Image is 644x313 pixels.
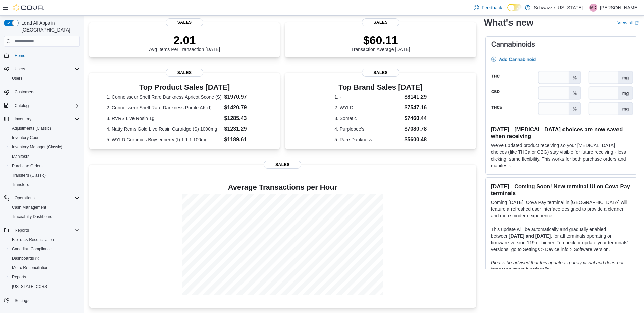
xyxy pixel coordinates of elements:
button: Inventory Count [7,133,83,142]
button: BioTrack Reconciliation [7,235,83,244]
span: Adjustments (Classic) [12,126,51,131]
button: Users [12,65,28,73]
a: Transfers (Classic) [9,171,48,179]
span: Manifests [9,152,80,161]
button: Users [1,64,83,74]
span: Users [12,65,80,73]
button: Inventory [1,114,83,124]
button: Settings [1,295,83,305]
a: Dashboards [7,254,83,263]
span: Inventory Manager (Classic) [9,143,80,151]
dd: $1420.79 [224,104,263,112]
span: Reports [12,274,26,280]
span: Purchase Orders [12,163,43,169]
span: [US_STATE] CCRS [12,284,47,289]
a: Dashboards [9,254,42,262]
dd: $8141.29 [404,93,427,101]
dd: $7547.16 [404,104,427,112]
button: Inventory Manager (Classic) [7,142,83,152]
button: Inventory [12,115,34,123]
div: Matthew Dupuis [589,4,597,12]
span: MD [590,4,597,12]
span: Manifests [12,154,29,159]
svg: External link [635,21,639,25]
span: Transfers [9,181,80,189]
span: Settings [12,296,80,304]
span: Cash Management [12,205,46,210]
span: Inventory Count [12,135,41,140]
dt: 2. WYLD [334,104,401,111]
span: Catalog [12,102,80,110]
a: Customers [12,88,37,96]
span: BioTrack Reconciliation [9,236,80,244]
span: Home [12,51,80,60]
span: Operations [12,194,80,202]
span: Inventory Count [9,134,80,142]
a: Home [12,52,28,60]
span: Sales [166,69,203,77]
button: Catalog [1,101,83,110]
dt: 2. Connoisseur Shelf Rare Dankness Purple AK (I) [106,104,221,111]
button: Reports [7,272,83,282]
span: BioTrack Reconciliation [12,237,54,242]
span: Home [15,53,25,58]
button: Transfers [7,180,83,189]
span: Traceabilty Dashboard [9,213,80,221]
span: Reports [15,228,29,233]
span: Inventory [12,115,80,123]
a: Cash Management [9,203,49,211]
button: Reports [12,226,32,234]
dt: 5. Rare Dankness [334,136,401,143]
div: Avg Items Per Transaction [DATE] [149,33,220,52]
dt: 5. WYLD Gummies Boysenberry (I) 1:1:1 100mg [106,136,221,143]
span: Inventory Manager (Classic) [12,144,62,150]
span: Canadian Compliance [9,245,80,253]
strong: [DATE] and [DATE] [509,234,551,239]
div: Transaction Average [DATE] [351,33,410,52]
a: Canadian Compliance [9,245,54,253]
span: Sales [362,18,399,26]
button: Users [7,74,83,83]
p: [PERSON_NAME] [600,4,639,12]
button: Cash Management [7,203,83,212]
span: Catalog [15,103,29,108]
span: Customers [12,88,80,96]
span: Sales [264,161,301,169]
h4: Average Transactions per Hour [95,183,471,191]
span: Adjustments (Classic) [9,124,80,132]
button: Operations [12,194,37,202]
span: Purchase Orders [9,162,80,170]
button: Home [1,51,83,60]
span: Reports [12,226,80,234]
dd: $7460.44 [404,114,427,122]
img: Cova [13,4,44,11]
span: Metrc Reconciliation [9,264,80,272]
span: Dashboards [12,256,39,261]
input: Dark Mode [507,4,522,11]
button: Manifests [7,152,83,161]
dt: 1. - [334,93,401,100]
span: Inventory [15,116,31,122]
dd: $1970.97 [224,93,263,101]
a: Feedback [471,1,505,14]
button: Operations [1,193,83,203]
a: [US_STATE] CCRS [9,283,50,291]
a: Inventory Manager (Classic) [9,143,65,151]
a: Reports [9,273,29,281]
dt: 3. RVRS Live Rosin 1g [106,115,221,122]
p: | [585,4,587,12]
span: Customers [15,89,34,95]
dt: 1. Connoisseur Shelf Rare Dankness Apricot Scone (S) [106,93,221,100]
p: $60.11 [351,33,410,47]
h2: What's new [484,17,533,28]
dt: 4. Natty Rems Gold Live Resin Cartridge (S) 1000mg [106,126,221,132]
a: BioTrack Reconciliation [9,236,57,244]
button: Metrc Reconciliation [7,263,83,272]
dd: $7080.78 [404,125,427,133]
dd: $1231.29 [224,125,263,133]
span: Users [12,76,22,81]
button: Transfers (Classic) [7,171,83,180]
span: Canadian Compliance [12,246,52,252]
a: Settings [12,297,32,305]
